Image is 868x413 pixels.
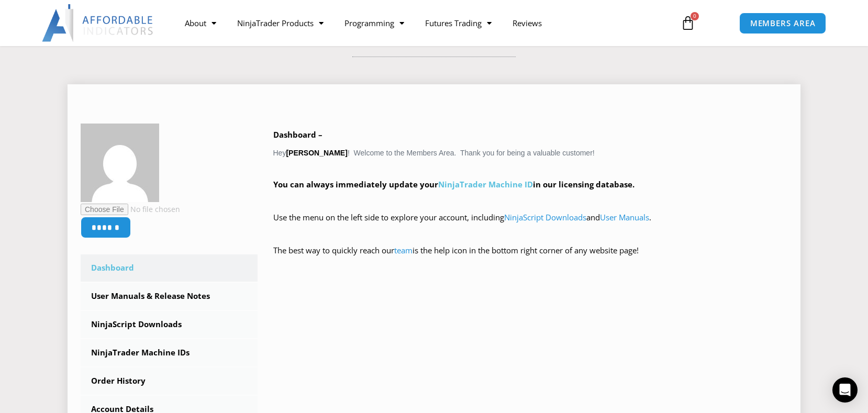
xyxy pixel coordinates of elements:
[832,377,858,403] div: Open Intercom Messenger
[273,128,788,273] div: Hey ! Welcome to the Members Area. Thank you for being a valuable customer!
[334,11,415,35] a: Programming
[273,210,788,240] p: Use the menu on the left side to explore your account, including and .
[81,311,258,338] a: NinjaScript Downloads
[81,254,258,282] a: Dashboard
[600,212,649,222] a: User Manuals
[81,367,258,395] a: Order History
[81,124,159,202] img: 1a4341100680012d1e4e1dd242e255617e3a616f3c4e915b441512ecae640d5c
[174,11,227,35] a: About
[502,11,552,35] a: Reviews
[415,11,502,35] a: Futures Trading
[691,12,699,20] span: 0
[394,245,413,255] a: team
[665,8,711,38] a: 0
[273,179,635,189] strong: You can always immediately update your in our licensing database.
[286,149,347,157] strong: [PERSON_NAME]
[739,13,827,34] a: MEMBERS AREA
[42,4,154,42] img: LogoAI | Affordable Indicators – NinjaTrader
[81,339,258,366] a: NinjaTrader Machine IDs
[504,212,586,222] a: NinjaScript Downloads
[438,179,533,189] a: NinjaTrader Machine ID
[174,11,669,35] nav: Menu
[750,19,816,27] span: MEMBERS AREA
[273,129,322,140] b: Dashboard –
[81,283,258,310] a: User Manuals & Release Notes
[227,11,334,35] a: NinjaTrader Products
[273,243,788,273] p: The best way to quickly reach our is the help icon in the bottom right corner of any website page!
